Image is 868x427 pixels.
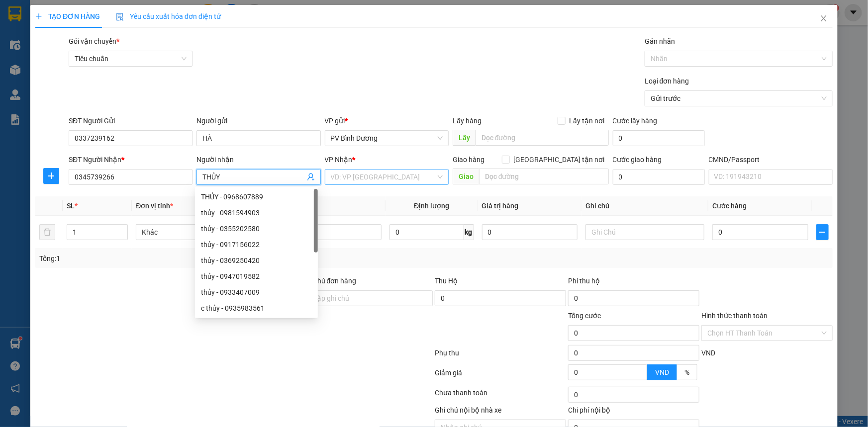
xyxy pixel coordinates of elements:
[568,275,699,290] div: Phí thu hộ
[568,312,601,320] span: Tổng cước
[810,5,838,33] button: Close
[116,13,124,21] img: icon
[201,255,312,266] div: thủy - 0369250420
[709,154,833,165] div: CMND/Passport
[201,271,312,282] div: thủy - 0947019582
[302,277,357,285] label: Ghi chú đơn hàng
[307,173,315,181] span: user-add
[434,367,568,385] div: Giảm giá
[302,290,433,306] input: Ghi chú đơn hàng
[701,349,715,357] span: VND
[434,387,568,405] div: Chưa thanh toán
[479,169,609,184] input: Dọc đường
[39,224,55,240] button: delete
[434,347,568,365] div: Phụ thu
[712,202,747,210] span: Cước hàng
[325,115,449,126] div: VP gửi
[263,224,382,240] input: VD: Bàn, Ghế
[35,12,100,20] span: TẠO ĐƠN HÀNG
[817,228,828,236] span: plus
[453,130,476,146] span: Lấy
[44,172,59,180] span: plus
[95,45,140,52] span: 09:39:24 [DATE]
[510,154,609,165] span: [GEOGRAPHIC_DATA] tận nơi
[195,253,318,268] div: thủy - 0369250420
[464,224,474,240] span: kg
[100,70,124,75] span: PV Đắk Mil
[482,224,578,240] input: 0
[201,191,312,202] div: THỦY - 0968607889
[35,13,42,20] span: plus
[76,69,92,84] span: Nơi nhận:
[651,91,827,106] span: Gửi trước
[613,117,658,125] label: Cước lấy hàng
[195,221,318,237] div: thủy - 0355202580
[67,202,75,210] span: SL
[34,60,115,67] strong: BIÊN NHẬN GỬI HÀNG HOÁ
[136,202,173,210] span: Đơn vị tính
[69,154,193,165] div: SĐT Người Nhận
[195,284,318,300] div: thủy - 0933407009
[39,253,335,264] div: Tổng: 1
[482,202,519,210] span: Giá trị hàng
[142,225,249,240] span: Khác
[195,189,318,205] div: THỦY - 0968607889
[325,156,353,164] span: VP Nhận
[201,303,312,314] div: c thủy - 0935983561
[581,196,708,216] th: Ghi chú
[116,12,221,20] span: Yêu cầu xuất hóa đơn điện tử
[645,77,689,85] label: Loại đơn hàng
[820,14,828,22] span: close
[195,205,318,221] div: thủy - 0981594903
[10,69,20,84] span: Nơi gửi:
[201,239,312,250] div: thủy - 0917156022
[69,37,119,45] span: Gói vận chuyển
[613,130,705,146] input: Cước lấy hàng
[645,37,675,45] label: Gán nhãn
[43,168,59,184] button: plus
[201,207,312,218] div: thủy - 0981594903
[69,115,193,126] div: SĐT Người Gửi
[585,224,704,240] input: Ghi Chú
[195,268,318,284] div: thủy - 0947019582
[435,277,458,285] span: Thu Hộ
[26,16,81,53] strong: CÔNG TY TNHH [GEOGRAPHIC_DATA] 214 QL13 - P.26 - Q.BÌNH THẠNH - TP HCM 1900888606
[331,131,443,146] span: PV Bình Dương
[701,312,768,320] label: Hình thức thanh toán
[816,224,829,240] button: plus
[196,154,320,165] div: Người nhận
[195,237,318,253] div: thủy - 0917156022
[453,156,484,164] span: Giao hàng
[613,156,662,164] label: Cước giao hàng
[195,300,318,316] div: c thủy - 0935983561
[201,287,312,298] div: thủy - 0933407009
[100,37,140,45] span: BD08250235
[75,51,187,66] span: Tiêu chuẩn
[613,169,705,185] input: Cước giao hàng
[201,223,312,234] div: thủy - 0355202580
[453,169,479,184] span: Giao
[10,22,23,47] img: logo
[684,368,689,376] span: %
[196,115,320,126] div: Người gửi
[414,202,449,210] span: Định lượng
[435,405,566,420] div: Ghi chú nội bộ nhà xe
[568,405,699,420] div: Chi phí nội bộ
[655,368,669,376] span: VND
[566,115,609,126] span: Lấy tận nơi
[453,117,482,125] span: Lấy hàng
[476,130,609,146] input: Dọc đường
